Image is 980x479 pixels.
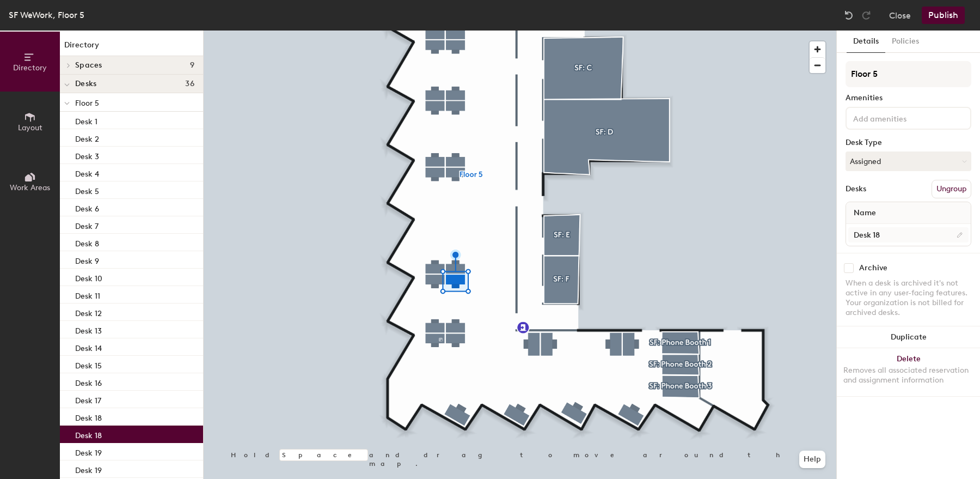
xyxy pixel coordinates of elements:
p: Desk 13 [75,323,102,336]
span: Layout [18,123,42,132]
p: Desk 4 [75,166,99,179]
img: Redo [861,10,872,21]
p: Desk 10 [75,271,102,283]
p: Desk 1 [75,114,97,126]
p: Desk 2 [75,131,99,144]
p: Desk 12 [75,306,102,318]
p: Desk 14 [75,341,102,353]
div: When a desk is archived it's not active in any user-facing features. Your organization is not bil... [846,278,971,318]
span: Floor 5 [75,99,99,108]
p: Desk 15 [75,358,102,371]
button: Close [889,7,911,24]
div: Desks [846,185,866,193]
p: Desk 18 [75,410,102,423]
span: 9 [190,61,194,70]
p: Desk 5 [75,184,99,196]
button: Help [799,451,825,468]
div: Removes all associated reservation and assignment information [843,366,973,385]
span: Desks [75,80,96,88]
div: Amenities [846,94,971,102]
p: Desk 19 [75,463,102,475]
input: Unnamed desk [848,227,969,242]
p: Desk 3 [75,149,99,161]
button: Ungroup [932,180,971,198]
h1: Directory [60,39,203,56]
div: SF WeWork, Floor 5 [9,8,84,22]
p: Desk 7 [75,219,99,231]
button: DeleteRemoves all associated reservation and assignment information [837,348,980,396]
input: Add amenities [851,111,949,124]
span: Directory [13,63,47,72]
button: Assigned [846,151,971,171]
p: Desk 16 [75,375,102,388]
img: Undo [843,10,854,21]
p: Desk 9 [75,253,99,266]
span: 36 [185,80,194,88]
p: Desk 18 [75,428,102,440]
button: Details [847,31,885,53]
p: Desk 6 [75,201,99,214]
button: Policies [885,31,926,53]
button: Duplicate [837,326,980,348]
div: Desk Type [846,138,971,147]
p: Desk 19 [75,445,102,458]
span: Spaces [75,61,102,70]
p: Desk 8 [75,236,99,248]
div: Archive [859,264,887,272]
button: Publish [922,7,965,24]
span: Name [848,203,881,223]
p: Desk 17 [75,393,101,405]
p: Desk 11 [75,288,100,301]
span: Work Areas [10,183,50,192]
